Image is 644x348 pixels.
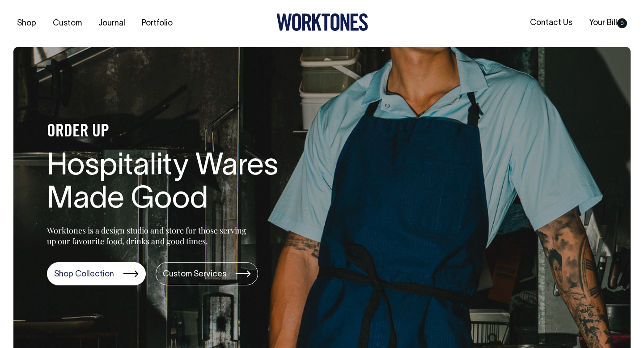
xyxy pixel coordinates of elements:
a: Shop Collection [47,262,146,285]
span: 0 [617,18,627,28]
a: Custom [49,16,85,31]
a: Shop [13,16,40,31]
h1: Hospitality Wares Made Good [47,150,333,217]
a: Journal [95,16,129,31]
a: Your Bill0 [585,16,631,30]
a: Portfolio [138,16,176,31]
p: Worktones is a design studio and store for those serving up our favourite food, drinks and good t... [47,225,250,246]
a: Contact Us [526,16,576,30]
a: Custom Services [156,262,258,285]
h4: ORDER UP [47,123,333,141]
